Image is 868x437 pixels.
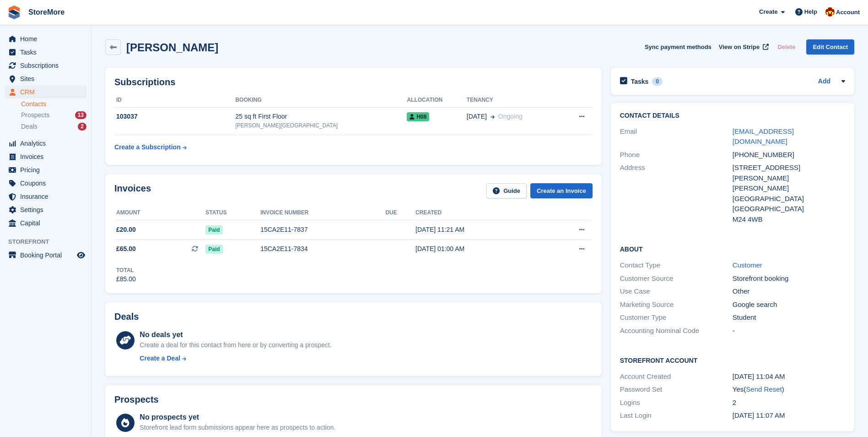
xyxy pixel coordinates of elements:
div: Last Login [620,410,733,421]
span: Home [20,33,75,45]
a: Add [818,76,830,87]
a: menu [5,46,86,59]
div: [DATE] 11:04 AM [733,371,845,382]
div: [STREET_ADDRESS][PERSON_NAME][PERSON_NAME] [733,163,845,194]
span: Pricing [20,164,75,176]
span: Tasks [20,46,75,59]
a: Customer [733,261,762,269]
th: Booking [235,93,407,108]
div: [PERSON_NAME][GEOGRAPHIC_DATA] [235,121,407,130]
a: Create a Deal [140,354,331,363]
span: ( ) [744,385,784,393]
span: Help [804,7,817,16]
img: Store More Team [825,7,835,16]
div: Storefront lead form submissions appear here as prospects to action. [140,423,335,432]
div: No prospects yet [140,412,335,423]
a: Edit Contact [806,39,854,55]
div: Account Created [620,371,733,382]
img: stora-icon-8386f47178a22dfd0bd8f6a31ec36ba5ce8667c1dd55bd0f319d3a0aa187defe.svg [7,5,21,19]
a: Prospects 13 [21,110,86,120]
div: Password Set [620,384,733,395]
div: Yes [733,384,845,395]
span: Insurance [20,190,75,203]
a: Guide [486,183,527,198]
span: View on Stripe [719,43,760,52]
time: 2025-08-22 10:07:25 UTC [733,411,785,419]
span: [DATE] [467,112,487,121]
div: 25 sq ft First Floor [235,112,407,121]
span: Analytics [20,137,75,150]
span: Subscriptions [20,59,75,72]
span: CRM [20,86,75,98]
span: Invoices [20,150,75,163]
h2: Subscriptions [114,77,593,87]
a: menu [5,33,86,45]
div: [DATE] 11:21 AM [415,225,543,235]
div: No deals yet [140,329,331,340]
div: Google search [733,300,845,310]
th: Amount [114,206,205,220]
span: Paid [205,225,222,235]
span: Booking Portal [20,249,75,262]
div: £85.00 [116,274,136,284]
a: menu [5,164,86,176]
th: Created [415,206,543,220]
a: StoreMore [25,5,68,20]
div: Address [620,163,733,224]
span: £65.00 [116,244,136,254]
div: Customer Source [620,273,733,284]
th: Tenancy [467,93,561,108]
a: Create a Subscription [114,139,187,156]
span: Prospects [21,111,49,120]
div: Logins [620,398,733,408]
span: Coupons [20,177,75,190]
a: [EMAIL_ADDRESS][DOMAIN_NAME] [733,127,794,146]
a: menu [5,72,86,85]
div: 2 [733,398,845,408]
a: menu [5,86,86,98]
div: 13 [75,111,86,119]
span: Create [759,7,777,16]
div: - [733,326,845,336]
a: Deals 2 [21,122,86,131]
span: Sites [20,72,75,85]
h2: Prospects [114,394,159,405]
div: Other [733,286,845,297]
div: Accounting Nominal Code [620,326,733,336]
a: View on Stripe [715,39,771,55]
a: menu [5,137,86,150]
span: Paid [205,245,222,254]
a: Send Reset [746,385,782,393]
div: Create a Subscription [114,142,181,152]
div: Email [620,126,733,147]
a: menu [5,249,86,262]
th: Invoice number [260,206,385,220]
th: Allocation [407,93,466,108]
div: [GEOGRAPHIC_DATA] [733,194,845,204]
button: Delete [774,39,799,55]
div: M24 4WB [733,214,845,225]
div: Phone [620,150,733,160]
th: Due [385,206,415,220]
a: menu [5,177,86,190]
div: Marketing Source [620,300,733,310]
th: Status [205,206,260,220]
th: ID [114,93,235,108]
div: Storefront booking [733,273,845,284]
span: Capital [20,217,75,229]
span: £20.00 [116,225,136,235]
span: Account [836,8,860,17]
a: menu [5,150,86,163]
span: Storefront [8,237,91,246]
div: Use Case [620,286,733,297]
h2: [PERSON_NAME] [126,41,218,54]
span: Deals [21,122,38,131]
div: Create a Deal [140,354,180,363]
h2: Storefront Account [620,355,845,365]
div: [DATE] 01:00 AM [415,244,543,254]
a: menu [5,190,86,203]
div: Customer Type [620,312,733,323]
div: Contact Type [620,260,733,271]
div: 15CA2E11-7834 [260,244,385,254]
div: Create a deal for this contact from here or by converting a prospect. [140,340,331,350]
